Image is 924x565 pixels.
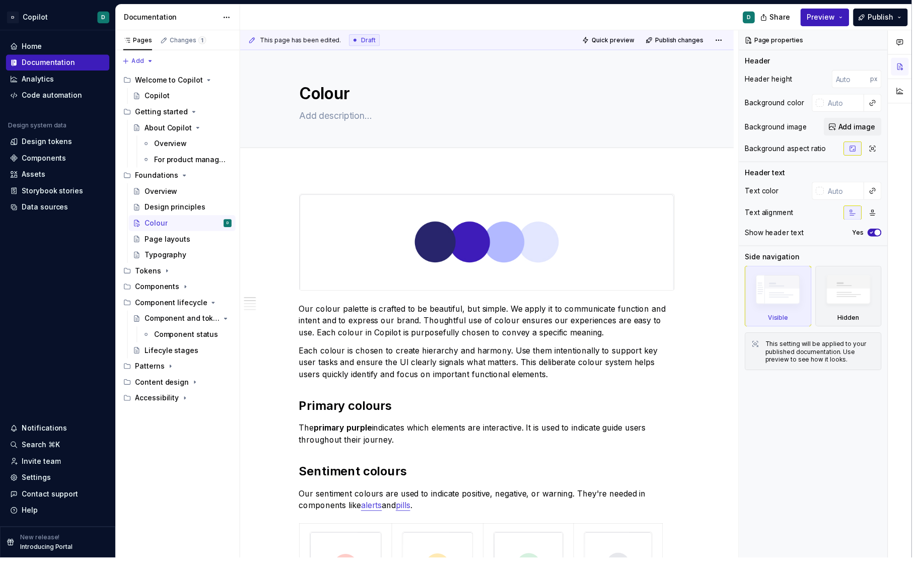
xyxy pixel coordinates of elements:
[775,344,887,369] div: This setting will be applied to your published documentation. Use preview to see how it looks.
[6,185,111,201] a: Storybook stories
[835,119,893,137] button: Add image
[755,255,810,265] div: Side navigation
[6,426,111,442] button: Notifications
[755,146,837,156] div: Background aspect ratio
[755,99,815,109] div: Background color
[121,105,239,121] div: Getting started
[140,331,239,347] a: Component status
[147,205,208,215] div: Design principles
[130,121,239,137] a: About Copilot
[22,92,83,102] div: Code automation
[303,470,684,486] h2: Sentiment colours
[201,37,209,45] span: 1
[137,173,181,183] div: Foundations
[651,34,717,48] button: Publish changes
[303,428,684,452] p: The indicates which elements are interactive. It is used to indicate guide users throughout their...
[22,479,51,489] div: Settings
[835,95,876,113] input: Auto
[22,155,67,165] div: Components
[137,398,181,408] div: Accessibility
[140,137,239,154] a: Overview
[130,218,239,234] a: ColourD
[849,318,871,326] div: Hidden
[2,7,115,28] button: DCopilotD
[366,507,387,517] a: alerts
[130,347,239,363] a: Lifecyle stages
[147,253,189,263] div: Typography
[8,123,67,131] div: Design system data
[864,232,875,240] label: Yes
[6,39,111,55] a: Home
[6,135,111,152] a: Design tokens
[755,170,796,180] div: Header text
[6,55,111,72] a: Documentation
[147,221,170,231] div: Colour
[849,123,887,133] span: Add image
[22,42,42,52] div: Home
[140,154,239,170] a: For product managers
[156,140,189,151] div: Overview
[6,202,111,218] a: Data sources
[7,12,19,24] div: D
[147,92,172,102] div: Copilot
[755,269,822,331] div: Visible
[6,459,111,475] a: Invite team
[835,184,876,202] input: Auto
[137,382,191,392] div: Content design
[121,55,159,69] button: Add
[303,307,684,343] p: Our colour palette is crafted to be beautiful, but simple. We apply it to communicate function an...
[147,124,194,134] div: About Copilot
[130,315,239,331] a: Component and token lifecycle
[22,138,73,149] div: Design tokens
[137,108,190,118] div: Getting started
[301,83,682,107] textarea: Colour
[22,429,68,439] div: Notifications
[6,492,111,509] button: Contact support
[6,152,111,168] a: Components
[230,221,232,231] div: D
[137,269,163,279] div: Tokens
[755,210,804,221] div: Text alignment
[778,318,799,326] div: Visible
[121,395,239,411] div: Accessibility
[137,76,205,86] div: Welcome to Copilot
[755,123,818,133] div: Background image
[137,286,182,296] div: Components
[599,37,643,45] span: Quick preview
[130,234,239,250] a: Page layouts
[879,13,905,23] span: Publish
[811,9,861,27] button: Preview
[757,14,761,22] div: D
[121,282,239,299] div: Components
[121,266,239,282] div: Tokens
[318,429,377,439] strong: primary purple
[366,37,381,45] span: Draft
[22,172,46,182] div: Assets
[130,202,239,218] a: Design principles
[147,318,223,328] div: Component and token lifecycle
[780,13,801,23] span: Share
[6,72,111,88] a: Analytics
[6,443,111,459] button: Search ⌘K
[147,350,201,360] div: Lifecyle stages
[21,540,60,548] p: New release!
[882,76,889,84] p: px
[133,58,146,66] span: Add
[304,197,683,294] img: ff217909-01af-4c32-80cb-a7a882d43f3a.jpg
[156,157,233,167] div: For product managers
[125,37,154,45] div: Pages
[130,250,239,266] a: Typography
[303,349,684,385] p: Each colour is chosen to create hierarchy and harmony. Use them intentionally to support key user...
[147,189,180,199] div: Overview
[23,13,48,23] div: Copilot
[121,379,239,395] div: Content design
[6,476,111,492] a: Settings
[22,205,69,215] div: Data sources
[755,57,780,67] div: Header
[130,89,239,105] a: Copilot
[22,512,38,522] div: Help
[121,170,239,186] div: Foundations
[303,494,684,518] p: Our sentiment colours are used to indicate positive, negative, or warning. They're needed in comp...
[137,366,167,376] div: Patterns
[22,188,84,198] div: Storybook stories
